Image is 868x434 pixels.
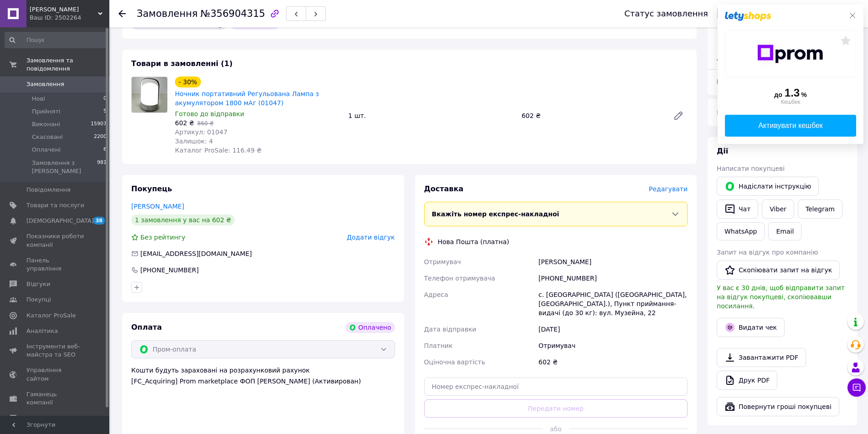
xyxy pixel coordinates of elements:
span: Артикул: 01047 [175,128,227,136]
span: 5 [103,107,107,116]
span: 981 [97,159,107,175]
span: Каталог ProSale [26,311,76,320]
button: Надіслати інструкцію [717,177,819,196]
span: [DEMOGRAPHIC_DATA] [26,217,94,225]
span: Показники роботи компанії [26,232,84,249]
span: Скасовані [32,133,63,141]
span: 2200 [94,133,107,141]
span: Додати відгук [347,234,395,241]
span: 602 ₴ [175,119,194,127]
span: Каталог ProSale: 116.49 ₴ [175,147,262,154]
a: Редагувати [669,107,688,125]
a: Viber [762,199,794,219]
div: - 30% [175,77,201,87]
span: Замовлення [26,80,64,88]
span: Управління сайтом [26,366,84,383]
span: 6 [103,146,107,154]
span: Залишок: 4 [175,138,213,145]
span: Оплата [131,323,162,332]
span: Комісія за замовлення [717,109,792,116]
span: Anny Store [30,5,98,14]
span: Виконані [32,120,60,128]
input: Пошук [5,32,108,48]
a: Ночник портативний Регульована Лампа з акумулятором 1800 мАг (01047) [175,90,319,107]
span: Замовлення [137,8,198,19]
span: Аналітика [26,327,58,335]
div: с. [GEOGRAPHIC_DATA] ([GEOGRAPHIC_DATA], [GEOGRAPHIC_DATA].), Пункт приймання-видачі (до 30 кг): ... [537,286,689,321]
span: №356904315 [200,8,265,19]
span: Товари та послуги [26,201,84,209]
span: Готово до відправки [175,110,244,117]
span: [EMAIL_ADDRESS][DOMAIN_NAME] [140,250,252,257]
span: Замовлення з [PERSON_NAME] [32,159,97,175]
div: Статус замовлення [624,9,708,18]
span: Оціночна вартість [424,358,485,366]
div: [DATE] [537,321,689,337]
span: Без рейтингу [140,234,185,241]
span: Інструменти веб-майстра та SEO [26,342,84,359]
span: Платник [424,342,453,349]
span: 15907 [91,120,107,128]
button: Видати чек [717,318,785,337]
span: 1 товар [717,37,742,45]
a: Друк PDF [717,371,777,390]
span: Панель управління [26,256,84,273]
a: Telegram [798,199,842,219]
span: Нові [32,95,45,103]
span: Адреса [424,291,448,298]
span: Прийняті [32,107,60,116]
span: Дії [717,147,728,155]
div: [FC_Acquiring] Prom marketplace ФОП [PERSON_NAME] (Активирован) [131,377,395,386]
span: 38 [93,217,105,225]
div: [PERSON_NAME] [537,254,689,270]
span: Доставка [717,54,748,61]
a: Завантажити PDF [717,348,806,367]
a: WhatsApp [717,222,765,240]
button: Повернути гроші покупцеві [717,397,839,416]
div: Кошти будуть зараховані на розрахунковий рахунок [131,366,395,386]
span: Вкажіть номер експрес-накладної [432,210,560,218]
span: 860 ₴ [197,120,214,127]
span: Написати покупцеві [717,165,785,172]
span: У вас є 30 днів, щоб відправити запит на відгук покупцеві, скопіювавши посилання. [717,284,845,310]
span: 0 [103,95,107,103]
div: 1 замовлення у вас на 602 ₴ [131,214,235,225]
span: Редагувати [649,185,688,193]
button: Скопіювати запит на відгук [717,260,840,280]
span: Дата відправки [424,326,477,333]
div: 602 ₴ [518,109,666,122]
button: Email [768,222,801,240]
img: Ночник портативний Регульована Лампа з акумулятором 1800 мАг (01047) [132,77,167,112]
span: Покупці [26,296,51,304]
button: Чат [717,199,758,219]
button: Чат з покупцем [847,378,866,397]
span: Гаманець компанії [26,390,84,407]
span: або [543,424,569,434]
div: [PHONE_NUMBER] [139,266,200,275]
span: Замовлення та повідомлення [26,56,109,73]
span: Відгуки [26,280,50,288]
div: Ваш ID: 2502264 [30,14,109,22]
div: [PHONE_NUMBER] [537,270,689,286]
span: Запит на відгук про компанію [717,249,818,256]
span: Товари в замовленні (1) [131,59,233,68]
input: Номер експрес-накладної [424,378,688,396]
div: Оплачено [345,322,395,333]
span: Телефон отримувача [424,275,495,282]
div: Отримувач [537,337,689,354]
span: Покупець [131,184,172,193]
div: Повернутися назад [118,9,126,18]
a: [PERSON_NAME] [131,203,184,210]
span: Доставка [424,184,464,193]
div: Нова Пошта (платна) [436,237,512,246]
span: Отримувач [424,258,461,266]
span: Всього до сплати [717,78,776,85]
span: Маркет [26,414,50,422]
span: Оплачені [32,146,61,154]
span: Повідомлення [26,186,71,194]
div: 602 ₴ [537,354,689,370]
div: 1 шт. [344,109,518,122]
